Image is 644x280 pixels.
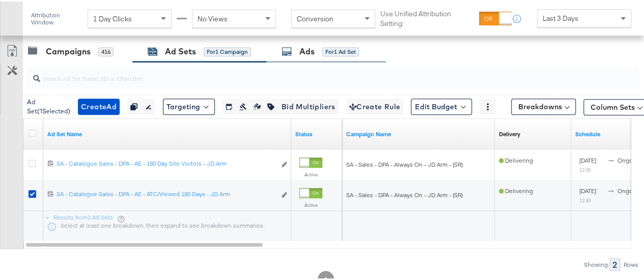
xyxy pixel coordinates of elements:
[346,97,404,113] button: Create Rule
[31,10,82,24] div: Attribution Window:
[297,13,333,22] span: Conversion
[282,99,335,112] span: Bid Multipliers
[322,46,359,55] div: for 1 Ad Set
[499,129,520,137] a: Reflects the ability of your Ad Set to achieve delivery based on ad states, schedule and budget.
[47,129,287,137] a: Your Ad Set name.
[346,129,491,137] a: Your campaign name.
[617,155,641,163] span: ongoing
[380,8,474,26] label: Use Unified Attribution Setting:
[27,96,70,114] div: Ad Set ( 1 Selected)
[346,190,463,197] span: SA - Sales - DPA - Always On - JD Arm - (SR)
[165,44,196,56] div: Ad Sets
[57,158,275,166] div: SA - Catalogue Sales - DPA - AE - 180 Day Site Visitors - JD Arm
[349,99,401,112] span: Create Rule
[295,129,338,137] a: Shows the current state of your Ad Set.
[499,185,533,193] span: Delivering
[617,185,641,193] span: ongoing
[198,13,228,22] span: No Views
[299,200,322,207] label: Active
[278,97,339,113] button: Bid Multipliers
[163,97,215,113] button: Targeting
[499,129,520,137] div: Delivery
[543,12,578,21] span: Last 3 Days
[98,46,114,55] div: 416
[623,260,639,267] div: Rows
[346,159,463,167] span: SA - Sales - DPA - Always On - JD Arm - (SR)
[609,257,620,269] div: 2
[411,97,472,113] button: Edit Budget
[511,97,576,113] button: Breakdowns
[499,155,533,163] span: Delivering
[579,185,596,193] span: [DATE]
[579,196,591,202] sub: 12:30
[46,44,91,56] div: Campaigns
[93,13,132,22] span: 1 Day Clicks
[57,189,275,199] a: SA - Catalogue Sales - DPA - AE - ATC/Viewed 180 Days - JD Arm
[299,170,322,176] label: Active
[57,158,275,169] a: SA - Catalogue Sales - DPA - AE - 180 Day Site Visitors - JD Arm
[81,99,117,112] span: Create Ad
[583,260,609,267] div: Showing:
[57,189,275,197] div: SA - Catalogue Sales - DPA - AE - ATC/Viewed 180 Days - JD Arm
[579,155,596,163] span: [DATE]
[204,46,251,55] div: for 1 Campaign
[40,63,585,82] input: Search Ad Set Name, ID or Objective
[78,97,120,113] button: CreateAd
[579,165,591,171] sub: 12:30
[299,44,315,56] div: Ads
